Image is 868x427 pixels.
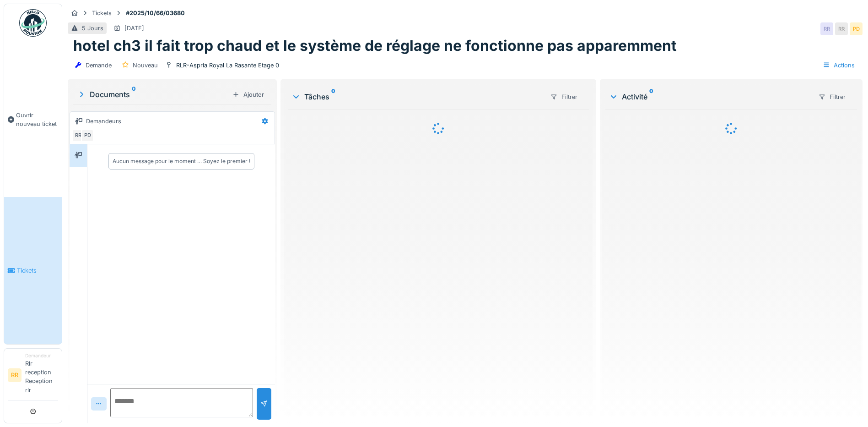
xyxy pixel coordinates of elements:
[546,90,582,104] div: Filtrer
[8,352,58,400] a: RR DemandeurRlr reception Reception rlr
[649,91,653,102] sup: 0
[814,90,850,104] div: Filtrer
[113,157,250,165] div: Aucun message pour le moment … Soyez le premier !
[77,89,229,100] div: Documents
[609,91,811,102] div: Activité
[133,61,158,70] div: Nouveau
[92,9,112,17] div: Tickets
[86,61,112,70] div: Demande
[19,9,47,37] img: Badge_color-CXgf-gQk.svg
[835,22,848,35] div: RR
[17,266,58,275] span: Tickets
[819,59,859,72] div: Actions
[8,368,22,382] li: RR
[25,352,58,398] li: Rlr reception Reception rlr
[229,88,268,101] div: Ajouter
[4,42,62,197] a: Ouvrir nouveau ticket
[73,37,677,55] h1: hotel ch3 il fait trop chaud et le système de réglage ne fonctionne pas apparemment
[124,24,144,33] div: [DATE]
[72,129,85,142] div: RR
[850,22,863,35] div: PD
[86,117,121,126] div: Demandeurs
[132,89,136,100] sup: 0
[81,129,94,142] div: PD
[820,22,833,35] div: RR
[82,24,103,33] div: 5 Jours
[122,9,189,17] strong: #2025/10/66/03680
[291,91,543,102] div: Tâches
[176,61,279,70] div: RLR-Aspria Royal La Rasante Etage 0
[25,352,58,359] div: Demandeur
[4,197,62,344] a: Tickets
[331,91,335,102] sup: 0
[16,111,58,128] span: Ouvrir nouveau ticket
